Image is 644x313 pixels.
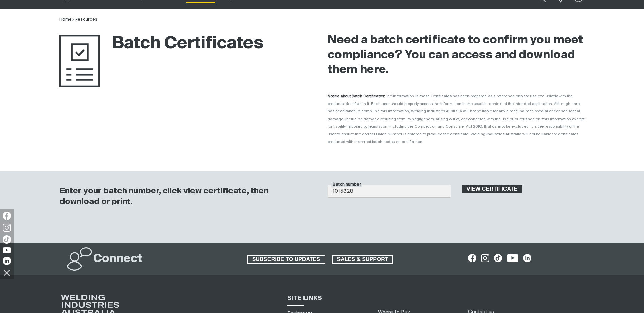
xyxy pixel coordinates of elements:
img: YouTube [3,247,11,253]
a: SUBSCRIBE TO UPDATES [247,255,325,264]
img: Instagram [3,224,11,232]
img: hide socials [1,267,13,278]
a: Resources [75,17,97,22]
span: View certificate [462,185,522,193]
button: View certificate [462,185,523,193]
h2: Connect [93,252,142,267]
img: Facebook [3,212,11,220]
a: SALES & SUPPORT [332,255,393,264]
span: SUBSCRIBE TO UPDATES [248,255,325,264]
span: SITE LINKS [287,295,322,301]
strong: Notice about Batch Certificates: [328,94,385,98]
h1: Batch Certificates [59,33,263,55]
h2: Need a batch certificate to confirm you meet compliance? You can access and download them here. [328,33,585,78]
img: LinkedIn [3,257,11,265]
img: TikTok [3,235,11,244]
span: The information in these Certificates has been prepared as a reference only for use exclusively w... [328,94,584,144]
h3: Enter your batch number, click view certificate, then download or print. [59,186,310,207]
span: SALES & SUPPORT [333,255,393,264]
span: > [72,17,75,22]
a: Home [59,17,72,22]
